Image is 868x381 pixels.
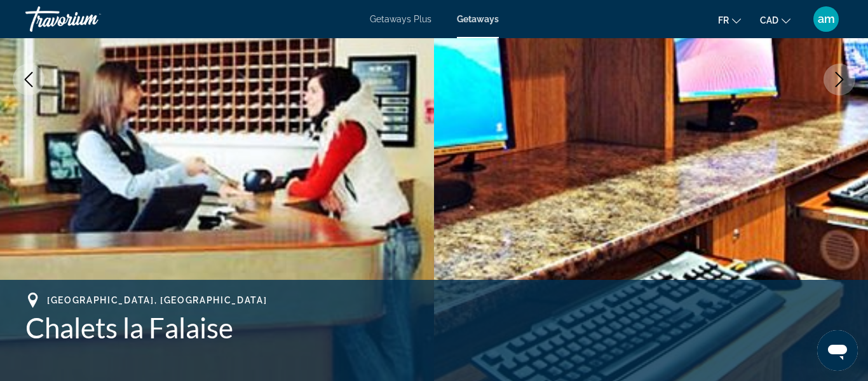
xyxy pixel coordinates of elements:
[824,64,855,95] button: Next image
[810,6,843,32] button: User Menu
[760,15,778,25] span: CAD
[25,311,843,344] h1: Chalets la Falaise
[47,295,267,305] span: [GEOGRAPHIC_DATA], [GEOGRAPHIC_DATA]
[718,15,729,25] span: fr
[718,11,741,29] button: Change language
[760,11,790,29] button: Change currency
[457,14,499,24] a: Getaways
[13,64,44,95] button: Previous image
[818,13,835,25] span: am
[817,330,858,371] iframe: Bouton de lancement de la fenêtre de messagerie
[25,3,153,36] a: Travorium
[370,14,431,24] a: Getaways Plus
